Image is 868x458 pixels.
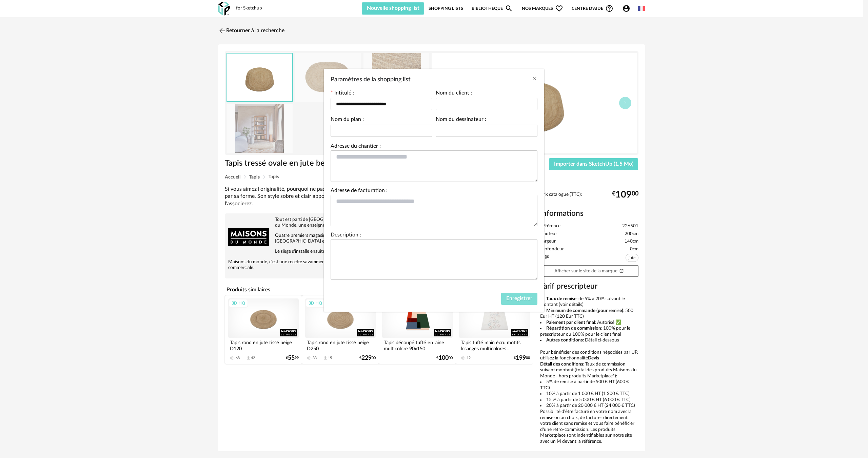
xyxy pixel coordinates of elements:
[324,69,544,312] div: Paramètres de la shopping list
[501,293,537,305] button: Enregistrer
[506,296,532,301] span: Enregistrer
[436,90,472,97] label: Nom du client :
[331,90,354,97] label: Intitulé :
[331,144,381,150] label: Adresse du chantier :
[436,117,486,124] label: Nom du dessinateur :
[532,76,537,83] button: Close
[331,188,388,195] label: Adresse de facturation :
[331,232,361,239] label: Description :
[331,77,411,83] span: Paramètres de la shopping list
[331,117,364,124] label: Nom du plan :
